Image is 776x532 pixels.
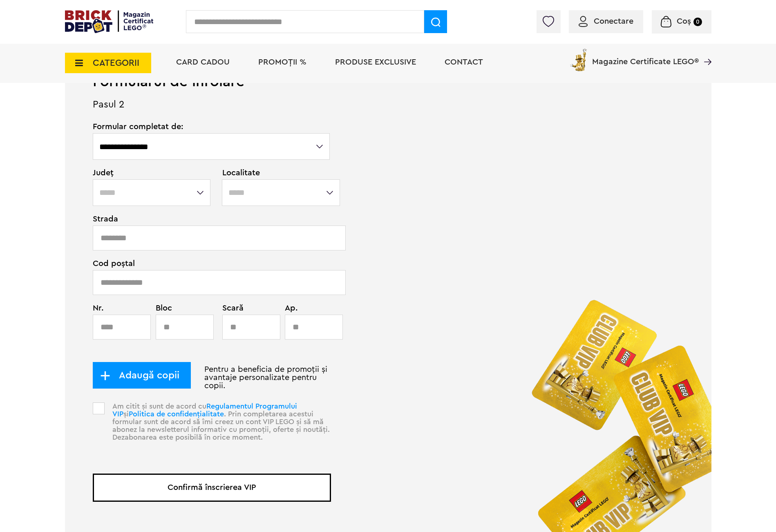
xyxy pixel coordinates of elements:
[110,371,179,380] span: Adaugă copii
[445,58,483,66] a: Contact
[156,304,209,312] span: Bloc
[112,402,297,418] a: Regulamentul Programului VIP
[100,371,110,381] img: add_child
[93,474,331,502] button: Confirmă înscrierea VIP
[107,402,331,455] p: Am citit și sunt de acord cu și . Prin completarea acestui formular sunt de acord să îmi creez un...
[594,17,633,25] span: Conectare
[93,58,139,67] span: CATEGORII
[93,365,331,390] p: Pentru a beneficia de promoții și avantaje personalizate pentru copii.
[222,304,265,312] span: Scară
[93,259,331,268] span: Cod poștal
[176,58,230,66] a: Card Cadou
[285,304,319,312] span: Ap.
[592,47,699,66] span: Magazine Certificate LEGO®
[93,123,331,131] span: Formular completat de:
[65,101,711,123] p: Pasul 2
[222,169,331,177] span: Localitate
[129,410,224,418] a: Politica de confidențialitate
[579,17,633,25] a: Conectare
[335,58,416,66] a: Produse exclusive
[93,169,212,177] span: Județ
[93,304,146,312] span: Nr.
[258,58,306,66] a: PROMOȚII %
[693,18,702,26] small: 0
[699,47,711,55] a: Magazine Certificate LEGO®
[677,17,691,25] span: Coș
